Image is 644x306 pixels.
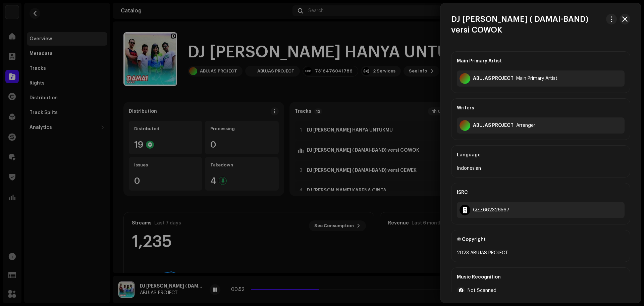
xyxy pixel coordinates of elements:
div: Language [457,146,625,164]
div: ISRC [457,183,625,202]
div: Indonesian [457,164,625,172]
div: 2023 ABUJAS PROJECT [457,249,625,257]
div: QZZ662326567 [473,207,509,213]
div: Arranger [516,123,535,128]
div: Music Recognition [457,268,625,287]
div: ABUJAS PROJECT [473,123,514,128]
div: Ⓟ Copyright [457,230,625,249]
h3: DJ [PERSON_NAME] ( DAMAI-BAND) versi COWOK [451,14,603,35]
span: Not Scanned [468,288,496,293]
div: Main Primary Artist [516,76,557,81]
div: Writers [457,99,625,117]
div: ABUJAS PROJECT [473,76,514,81]
div: Main Primary Artist [457,52,625,70]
